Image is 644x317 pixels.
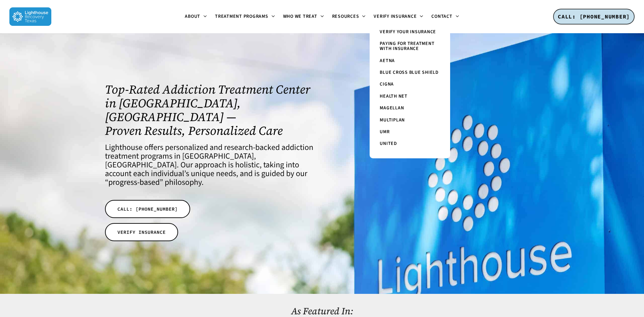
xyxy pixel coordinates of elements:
[380,128,389,135] span: UMR
[376,26,443,38] a: Verify Your Insurance
[380,105,404,111] span: Magellan
[553,9,635,25] a: CALL: [PHONE_NUMBER]
[181,14,211,19] a: About
[380,57,395,64] span: Aetna
[211,14,279,19] a: Treatment Programs
[376,38,443,55] a: Paying for Treatment with Insurance
[117,206,178,212] span: CALL: [PHONE_NUMBER]
[105,83,313,138] h1: Top-Rated Addiction Treatment Center in [GEOGRAPHIC_DATA], [GEOGRAPHIC_DATA] — Proven Results, Pe...
[380,140,397,147] span: United
[108,176,160,188] a: progress-based
[215,13,268,20] span: Treatment Programs
[376,114,443,126] a: Multiplan
[105,223,178,241] a: VERIFY INSURANCE
[105,143,313,187] h4: Lighthouse offers personalized and research-backed addiction treatment programs in [GEOGRAPHIC_DA...
[376,91,443,102] a: Health Net
[185,13,200,20] span: About
[376,78,443,90] a: Cigna
[431,13,452,20] span: Contact
[380,117,405,123] span: Multiplan
[380,29,436,35] span: Verify Your Insurance
[117,229,166,235] span: VERIFY INSURANCE
[380,93,408,100] span: Health Net
[376,126,443,138] a: UMR
[558,13,630,20] span: CALL: [PHONE_NUMBER]
[328,14,370,19] a: Resources
[376,102,443,114] a: Magellan
[374,13,417,20] span: Verify Insurance
[376,55,443,67] a: Aetna
[105,200,190,218] a: CALL: [PHONE_NUMBER]
[279,14,328,19] a: Who We Treat
[9,7,51,26] img: Lighthouse Recovery Texas
[380,81,394,88] span: Cigna
[380,40,434,52] span: Paying for Treatment with Insurance
[283,13,317,20] span: Who We Treat
[380,69,439,76] span: Blue Cross Blue Shield
[332,13,359,20] span: Resources
[370,14,427,19] a: Verify Insurance
[427,14,463,19] a: Contact
[376,67,443,78] a: Blue Cross Blue Shield
[376,138,443,150] a: United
